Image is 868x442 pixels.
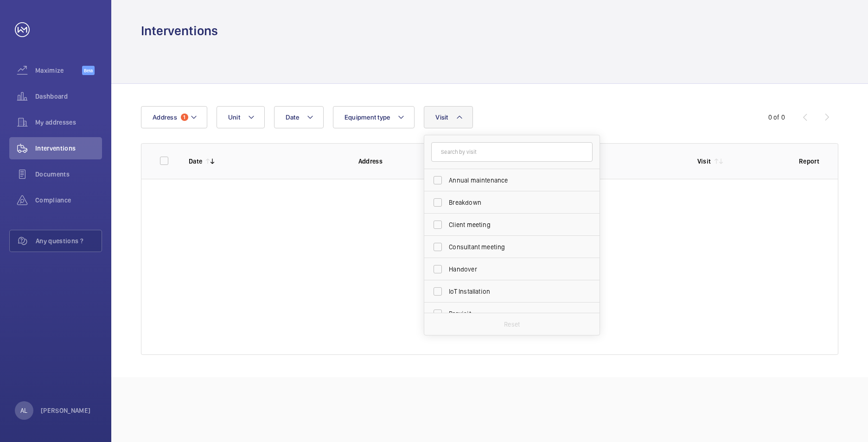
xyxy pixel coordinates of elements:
button: Date [274,106,324,128]
button: Equipment type [333,106,415,128]
span: Any questions ? [36,236,102,246]
p: [PERSON_NAME] [41,406,91,415]
span: Handover [449,265,576,274]
button: Address1 [141,106,207,128]
span: Previsit [449,309,576,318]
span: Date [286,114,299,121]
span: Client meeting [449,220,576,229]
p: Address [358,157,513,166]
span: Dashboard [35,92,102,101]
button: Unit [217,106,265,128]
p: Reset [504,320,520,329]
input: Search by visit [431,142,593,162]
span: Unit [228,114,240,121]
span: Annual maintenance [449,176,576,185]
h1: Interventions [141,22,218,39]
span: Address [153,114,177,121]
span: Equipment type [345,114,390,121]
span: Documents [35,170,102,179]
p: Visit [697,157,711,166]
div: 0 of 0 [768,113,785,122]
span: Beta [82,66,95,75]
p: AL [20,406,27,415]
span: Consultant meeting [449,242,576,252]
span: Maximize [35,66,82,75]
p: Date [189,157,202,166]
p: Unit [528,157,683,166]
span: Visit [435,114,448,121]
span: Breakdown [449,198,576,207]
p: Report [799,157,819,166]
span: IoT Installation [449,287,576,296]
span: Compliance [35,196,102,205]
span: 1 [181,114,188,121]
span: My addresses [35,118,102,127]
span: Interventions [35,144,102,153]
button: Visit [424,106,472,128]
